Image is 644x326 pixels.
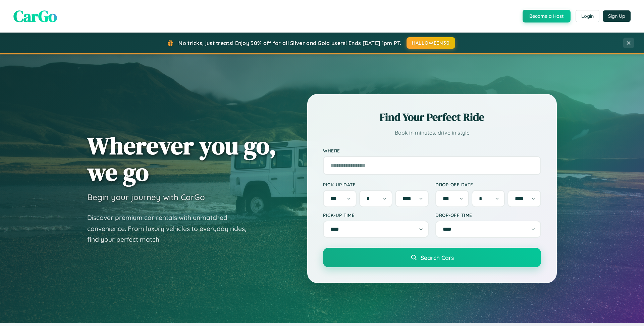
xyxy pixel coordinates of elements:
[323,182,429,187] label: Pick-up Date
[87,132,276,185] h1: Wherever you go, we go
[603,10,631,22] button: Sign Up
[323,110,541,125] h2: Find Your Perfect Ride
[435,212,541,218] label: Drop-off Time
[178,40,401,46] span: No tricks, just treats! Enjoy 30% off for all Silver and Gold users! Ends [DATE] 1pm PT.
[13,5,57,27] span: CarGo
[435,182,541,187] label: Drop-off Date
[323,128,541,138] p: Book in minutes, drive in style
[87,192,205,202] h3: Begin your journey with CarGo
[523,10,571,22] button: Become a Host
[407,37,455,49] button: HALLOWEEN30
[323,212,429,218] label: Pick-up Time
[576,10,599,22] button: Login
[323,148,541,153] label: Where
[87,212,255,245] p: Discover premium car rentals with unmatched convenience. From luxury vehicles to everyday rides, ...
[421,254,454,261] span: Search Cars
[323,248,541,267] button: Search Cars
